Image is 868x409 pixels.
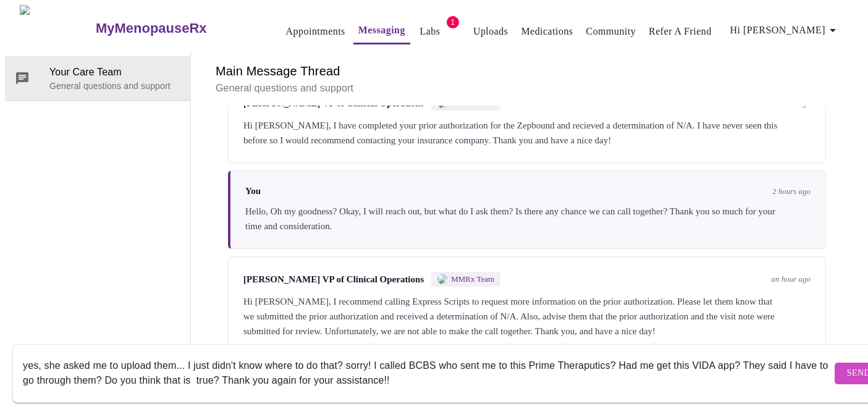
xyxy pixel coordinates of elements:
[521,23,573,40] a: Medications
[447,16,459,28] span: 1
[771,274,811,284] span: an hour ago
[49,80,180,92] p: General questions and support
[358,22,405,39] a: Messaging
[419,23,440,40] a: Labs
[644,19,717,44] button: Refer a Friend
[581,19,641,44] button: Community
[243,274,424,285] span: [PERSON_NAME] VP of Clinical Operations
[451,274,494,284] span: MMRx Team
[649,23,712,40] a: Refer a Friend
[286,23,345,40] a: Appointments
[516,19,578,44] button: Medications
[725,18,845,43] button: Hi [PERSON_NAME]
[96,20,207,36] h3: MyMenopauseRx
[20,5,94,51] img: MyMenopauseRx Logo
[772,187,811,196] span: 2 hours ago
[216,81,838,96] p: General questions and support
[243,118,811,148] div: Hi [PERSON_NAME], I have completed your prior authorization for the Zepbound and recieved a deter...
[243,294,811,339] div: Hi [PERSON_NAME], I recommend calling Express Scripts to request more information on the prior au...
[353,18,410,44] button: Messaging
[245,204,811,234] div: Hello, Oh my goodness? Okay, I will reach out, but what do I ask them? Is there any chance we can...
[410,19,450,44] button: Labs
[23,353,832,393] textarea: Send a message about your appointment
[94,7,256,50] a: MyMenopauseRx
[468,19,513,44] button: Uploads
[281,19,350,44] button: Appointments
[730,22,840,39] span: Hi [PERSON_NAME]
[473,23,508,40] a: Uploads
[245,186,261,196] span: You
[49,65,180,80] span: Your Care Team
[586,23,636,40] a: Community
[437,274,447,284] img: MMRX
[216,61,838,81] h6: Main Message Thread
[5,56,190,101] div: Your Care TeamGeneral questions and support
